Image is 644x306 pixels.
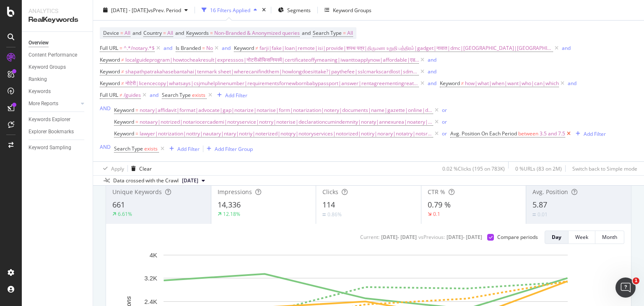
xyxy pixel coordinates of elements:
[234,44,254,52] span: Keyword
[428,188,445,196] span: CTR %
[222,44,231,52] button: and
[442,118,447,125] div: or
[287,6,311,13] span: Segments
[125,66,419,78] span: shapathpatrakahasebantahai|tenmark sheet|wherecanifindthem|howlongdoesittake?|paythefee|sslcmarks...
[112,200,125,210] span: 661
[568,79,576,87] button: and
[163,29,166,36] span: =
[118,210,132,218] div: 6.61%
[150,91,158,99] button: and
[343,29,346,36] span: =
[100,104,111,112] button: AND
[442,106,447,114] div: or
[148,6,181,13] span: vs Prev. Period
[29,63,66,72] div: Keyword Groups
[120,29,123,36] span: =
[186,29,209,36] span: Keywords
[552,233,561,241] div: Day
[29,7,86,15] div: Analytics
[442,130,447,137] button: or
[114,145,143,152] span: Search Type
[29,51,87,60] a: Content Performance
[164,44,172,52] button: and
[112,188,162,196] span: Unique Keywords
[121,68,124,75] span: ≠
[260,6,267,14] div: times
[135,106,138,114] span: =
[139,165,152,172] div: Clear
[100,162,124,175] button: Apply
[275,3,314,17] button: Segments
[333,6,371,13] div: Keyword Groups
[124,89,141,101] span: /guides
[321,3,375,17] button: Keyword Groups
[100,68,120,75] span: Keyword
[100,143,111,151] button: AND
[202,44,205,52] span: =
[140,128,433,140] span: lawyer|notrization|nottry|nautary|ntary|notriy|noterized|notqry|notoryservices|notorized|notiry|n...
[125,78,419,89] span: नोटेरी|licencecopy|whatsays|csjmuhelplinenumber|requirementsfornewbornbabypassport|answer|rentagr...
[347,27,353,39] span: All
[144,145,158,152] span: exists
[113,177,179,184] div: Data crossed with the Crawl
[442,165,505,172] div: 0.02 % Clicks ( 195 on 783K )
[442,106,447,114] button: or
[418,233,445,241] div: vs Previous :
[29,143,71,152] div: Keyword Sampling
[114,106,134,114] span: Keyword
[135,118,138,125] span: =
[167,27,173,39] span: All
[381,233,417,241] div: [DATE] - [DATE]
[111,165,124,172] div: Apply
[575,233,588,241] div: Week
[175,29,184,36] span: and
[225,91,247,99] div: Add Filter
[428,56,436,63] div: and
[121,56,124,63] span: ≠
[29,51,77,60] div: Content Performance
[166,144,200,154] button: Add Filter
[497,233,538,241] div: Compare periods
[29,99,78,108] a: More Reports
[100,44,118,52] span: Full URL
[100,3,191,17] button: [DATE] - [DATE]vsPrev. Period
[29,115,70,124] div: Keywords Explorer
[260,42,553,54] span: farji|fake|loan|remote|isi|provide|शपथ पत्र|திருமண உறுதி பத்திரம்|gadget|नावात|dmc|[GEOGRAPHIC_DA...
[313,29,342,36] span: Search Type
[461,80,464,87] span: ≠
[327,211,342,218] div: 0.86%
[210,29,213,36] span: =
[29,63,87,72] a: Keyword Groups
[29,75,87,84] a: Ranking
[602,233,617,241] div: Month
[182,177,198,184] span: 2025 Sep. 1st
[150,91,158,99] div: and
[179,176,208,186] button: [DATE]
[29,127,74,136] div: Explorer Bookmarks
[540,128,565,140] span: 3.5 and 7.5
[29,115,87,124] a: Keywords Explorer
[569,162,637,175] button: Switch back to Simple mode
[572,129,606,139] button: Add Filter
[450,130,517,137] span: Avg. Position On Each Period
[177,145,200,152] div: Add Filter
[569,231,595,244] button: Week
[255,44,258,52] span: ≠
[322,200,335,210] span: 114
[518,130,538,137] span: between
[114,130,134,137] span: Keyword
[198,3,260,17] button: 16 Filters Applied
[128,162,152,175] button: Clear
[100,143,111,150] div: AND
[29,87,87,96] a: Keywords
[29,127,87,136] a: Explorer Bookmarks
[210,6,250,13] div: 16 Filters Applied
[322,213,326,216] img: Equal
[633,277,639,284] span: 1
[214,90,247,100] button: Add Filter
[302,29,311,36] span: and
